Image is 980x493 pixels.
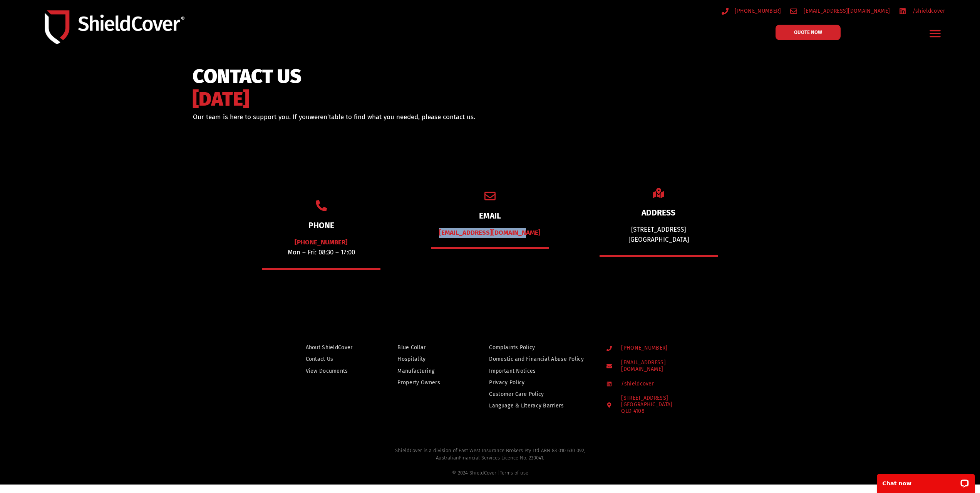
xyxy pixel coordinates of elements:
[776,25,841,40] a: QUOTE NOW
[642,208,675,218] a: ADDRESS
[489,389,591,399] a: Customer Care Policy
[606,345,701,352] a: [PHONE_NUMBER]
[397,378,440,387] span: Property Owners
[306,366,365,376] a: View Documents
[489,401,563,411] span: Language & Literacy Barriers
[193,69,302,84] span: CONTACT US
[306,354,365,364] a: Contact Us
[397,354,426,364] span: Hospitality
[621,408,672,415] div: QLD 4108
[606,360,701,373] a: [EMAIL_ADDRESS][DOMAIN_NAME]
[397,378,456,387] a: Property Owners
[619,381,654,387] span: /shieldcover
[500,470,528,476] a: Terms of use
[619,395,672,414] span: [STREET_ADDRESS]
[899,6,945,16] a: /shieldcover
[308,220,334,231] a: PHONE
[295,238,348,246] a: [PHONE_NUMBER]
[262,237,380,257] p: Mon – Fri: 08:30 – 17:00
[439,229,541,237] a: [EMAIL_ADDRESS][DOMAIN_NAME]
[306,354,333,364] span: Contact Us
[489,354,591,364] a: Domestic and Financial Abuse Policy
[802,6,890,16] span: [EMAIL_ADDRESS][DOMAIN_NAME]
[45,10,184,45] img: Shield-Cover-Underwriting-Australia-logo-full
[489,354,584,364] span: Domestic and Financial Abuse Policy
[193,113,310,121] span: Our team is here to support you. If you
[306,343,353,352] span: About ShieldCover
[397,366,456,376] a: Manufacturing
[790,6,890,16] a: [EMAIL_ADDRESS][DOMAIN_NAME]
[911,6,945,16] span: /shieldcover
[794,30,822,35] span: QUOTE NOW
[489,401,591,411] a: Language & Literacy Barriers
[489,389,544,399] span: Customer Care Policy
[619,345,667,352] span: [PHONE_NUMBER]
[926,24,944,42] div: Menu Toggle
[459,455,544,461] span: Financial Services Licence No. 230041.
[397,354,456,364] a: Hospitality
[489,366,536,376] span: Important Notices
[479,211,501,221] a: EMAIL
[331,113,475,121] span: able to find what you needed, please contact us.
[733,6,781,16] span: [PHONE_NUMBER]
[872,469,980,493] iframe: LiveChat chat widget
[606,381,701,387] a: /shieldcover
[397,343,456,352] a: Blue Collar
[621,402,672,415] div: [GEOGRAPHIC_DATA]
[397,343,426,352] span: Blue Collar
[619,360,700,373] span: [EMAIL_ADDRESS][DOMAIN_NAME]
[489,378,591,387] a: Privacy Policy
[600,225,718,244] div: [STREET_ADDRESS] [GEOGRAPHIC_DATA]
[280,454,700,477] div: Australian
[306,366,348,376] span: View Documents
[489,343,535,352] span: Complaints Policy
[280,469,700,477] div: © 2024 ShieldCover |
[722,6,781,16] a: [PHONE_NUMBER]
[310,113,331,121] span: weren’t
[489,378,524,387] span: Privacy Policy
[306,343,365,352] a: About ShieldCover
[397,366,434,376] span: Manufacturing
[489,343,591,352] a: Complaints Policy
[489,366,591,376] a: Important Notices
[280,447,700,477] h2: ShieldCover is a division of East West Insurance Brokers Pty Ltd ABN 83 010 630 092,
